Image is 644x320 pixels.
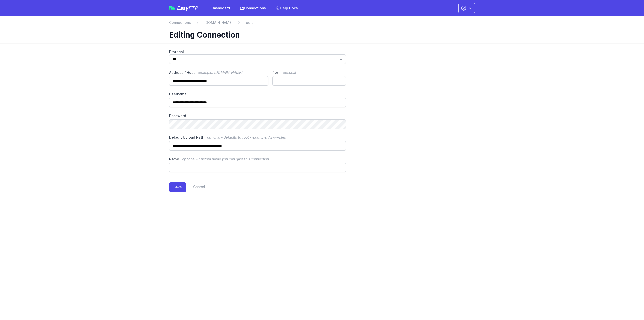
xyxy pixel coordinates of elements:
span: example: [DOMAIN_NAME] [198,70,243,75]
button: Save [169,182,186,192]
a: Cancel [186,182,205,192]
span: FTP [189,5,198,11]
label: Name [169,157,346,162]
a: Connections [237,4,269,13]
label: Password [169,113,346,118]
label: Protocol [169,49,346,54]
span: optional [283,70,296,75]
img: easyftp_logo.png [169,6,175,10]
label: Address / Host [169,70,268,75]
nav: Breadcrumb [169,20,475,28]
h1: Editing Connection [169,30,471,39]
span: Easy [177,6,198,11]
label: Username [169,92,346,97]
span: edit [246,20,253,25]
span: optional - custom name you can give this connection [182,157,269,161]
a: Help Docs [273,4,301,13]
a: Connections [169,20,191,25]
span: optional - defaults to root - example: /www/files [207,135,286,139]
label: Default Upload Path [169,135,346,140]
a: [DOMAIN_NAME] [204,20,233,25]
label: Port [272,70,346,75]
a: EasyFTP [169,6,198,11]
a: Dashboard [208,4,233,13]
